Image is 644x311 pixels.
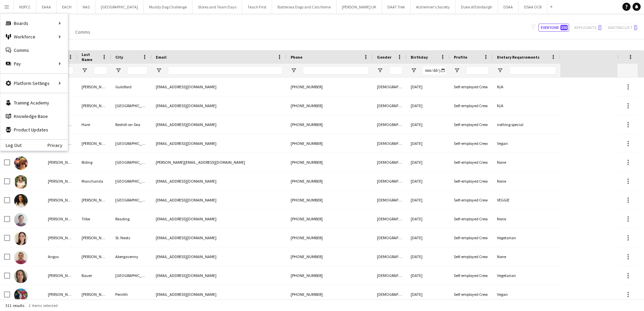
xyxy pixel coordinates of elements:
[75,29,90,35] span: Comms
[0,30,68,43] div: Workforce
[519,0,547,13] button: DSAA OCR
[373,247,407,266] div: [DEMOGRAPHIC_DATA]
[287,115,373,134] div: [PHONE_NUMBER]
[377,55,391,60] span: Gender
[497,179,506,184] span: None
[111,115,152,134] div: Bexhill-on-Sea
[411,55,428,60] span: Birthday
[115,55,123,60] span: City
[407,247,450,266] div: [DATE]
[82,52,99,62] span: Last Name
[456,0,498,13] button: Duke of Edinburgh
[497,103,503,108] span: N/A
[450,266,493,285] div: Self-employed Crew
[152,247,287,266] div: [EMAIL_ADDRESS][DOMAIN_NAME]
[287,153,373,172] div: [PHONE_NUMBER]
[152,228,287,247] div: [EMAIL_ADDRESS][DOMAIN_NAME]
[373,96,407,115] div: [DEMOGRAPHIC_DATA]
[0,57,68,70] div: Pay
[44,210,78,228] div: [PERSON_NAME]
[44,153,78,172] div: [PERSON_NAME]
[407,115,450,134] div: [DATE]
[497,273,516,278] span: Vegetarian
[560,25,568,30] span: 300
[538,24,569,32] button: Everyone300
[336,0,382,13] button: [PERSON_NAME] UK
[497,292,508,297] span: Vegan
[78,266,111,285] div: Bauer
[78,96,111,115] div: [PERSON_NAME]
[152,115,287,134] div: [EMAIL_ADDRESS][DOMAIN_NAME]
[509,66,556,74] input: Dietary Requirements Filter Input
[111,134,152,153] div: [GEOGRAPHIC_DATA]
[450,134,493,153] div: Self-employed Crew
[287,172,373,190] div: [PHONE_NUMBER]
[72,28,93,36] a: Comms
[152,96,287,115] div: [EMAIL_ADDRESS][DOMAIN_NAME]
[287,96,373,115] div: [PHONE_NUMBER]
[466,66,489,74] input: Profile Filter Input
[44,228,78,247] div: [PERSON_NAME]
[287,77,373,96] div: [PHONE_NUMBER]
[14,194,28,208] img: Andrea Calles Smith
[0,110,68,123] a: Knowledge Base
[407,266,450,285] div: [DATE]
[111,247,152,266] div: Abergavenny
[14,270,28,283] img: Anna Bauer
[152,266,287,285] div: [EMAIL_ADDRESS][DOMAIN_NAME]
[407,191,450,209] div: [DATE]
[450,228,493,247] div: Self-employed Crew
[373,285,407,304] div: [DEMOGRAPHIC_DATA]
[82,67,88,73] button: Open Filter Menu
[14,175,28,189] img: Ananya Manchanda
[14,232,28,245] img: Angela Richards
[450,153,493,172] div: Self-employed Crew
[287,285,373,304] div: [PHONE_NUMBER]
[14,213,28,226] img: Andrew Tribe
[373,172,407,190] div: [DEMOGRAPHIC_DATA]
[0,123,68,136] a: Product Updates
[78,77,111,96] div: [PERSON_NAME]
[0,17,68,30] div: Boards
[450,210,493,228] div: Self-employed Crew
[44,266,78,285] div: [PERSON_NAME]
[152,172,287,190] div: [EMAIL_ADDRESS][DOMAIN_NAME]
[111,172,152,190] div: [GEOGRAPHIC_DATA]
[377,67,383,73] button: Open Filter Menu
[450,285,493,304] div: Self-employed Crew
[78,210,111,228] div: Tribe
[14,251,28,264] img: Angus Rees
[78,172,111,190] div: Manchanda
[111,228,152,247] div: St. Neots
[454,67,460,73] button: Open Filter Menu
[497,216,506,221] span: None
[44,172,78,190] div: [PERSON_NAME]
[450,191,493,209] div: Self-employed Crew
[497,55,539,60] span: Dietary Requirements
[407,172,450,190] div: [DATE]
[44,191,78,209] div: [PERSON_NAME]
[36,0,57,13] button: EAAA
[382,0,411,13] button: DAAT Trek
[407,153,450,172] div: [DATE]
[373,115,407,134] div: [DEMOGRAPHIC_DATA]
[78,228,111,247] div: [PERSON_NAME]
[77,0,95,13] button: NAS
[0,43,68,57] a: Comms
[423,66,446,74] input: Birthday Filter Input
[242,0,272,13] button: Teach First
[287,228,373,247] div: [PHONE_NUMBER]
[287,134,373,153] div: [PHONE_NUMBER]
[156,67,162,73] button: Open Filter Menu
[272,0,336,13] button: Battersea Dogs and Cats Home
[111,266,152,285] div: [GEOGRAPHIC_DATA]
[497,84,503,89] span: N/A
[407,285,450,304] div: [DATE]
[450,172,493,190] div: Self-employed Crew
[111,96,152,115] div: [GEOGRAPHIC_DATA]
[287,247,373,266] div: [PHONE_NUMBER]
[44,247,78,266] div: Angus
[152,134,287,153] div: [EMAIL_ADDRESS][DOMAIN_NAME]
[291,67,297,73] button: Open Filter Menu
[497,197,509,203] span: VEGGIE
